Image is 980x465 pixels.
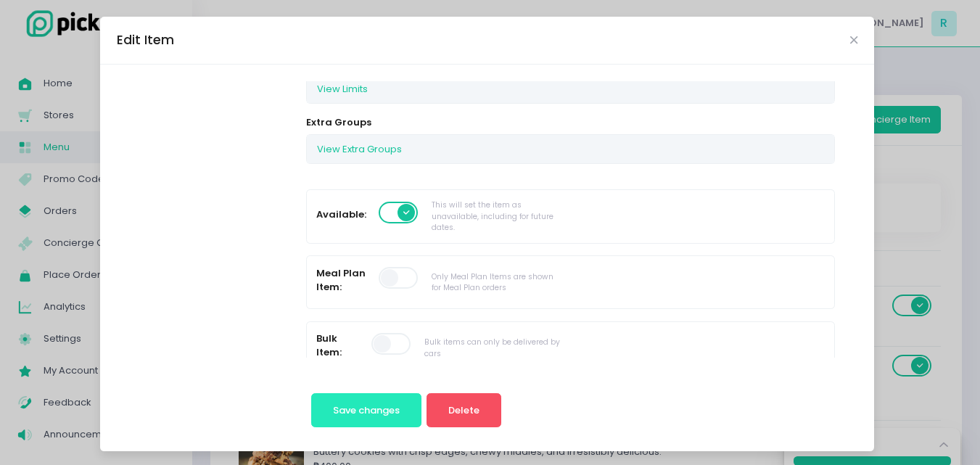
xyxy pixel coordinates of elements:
span: Delete [448,403,479,417]
button: Delete [427,393,502,428]
div: Only Meal Plan Items are shown for Meal Plan orders [432,271,561,294]
button: View Extra Groups [307,135,412,162]
label: Bulk Item: [316,332,359,360]
div: Bulk items can only be delivered by cars [424,337,561,359]
button: View Limits [307,75,378,103]
label: Available: [316,207,366,222]
div: Edit Item [117,30,174,49]
label: Extra Groups [306,115,371,130]
div: This will set the item as unavailable, including for future dates. [432,199,561,234]
label: Meal Plan Item: [316,266,366,295]
button: Close [850,36,857,44]
span: Save changes [333,403,400,417]
button: Save changes [311,393,422,428]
